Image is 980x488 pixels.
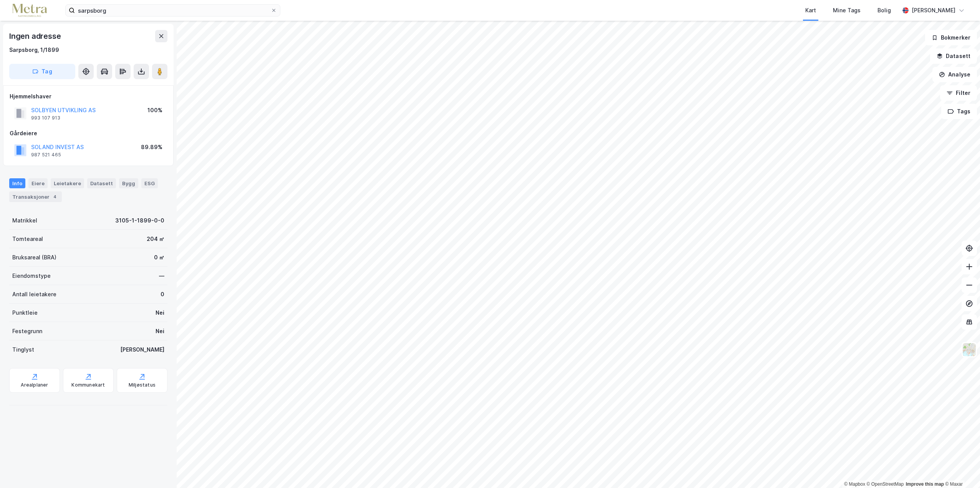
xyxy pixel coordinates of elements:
[156,308,164,317] div: Nei
[10,129,167,138] div: Gårdeiere
[119,178,138,188] div: Bygg
[844,481,865,487] a: Mapbox
[9,191,62,202] div: Transaksjoner
[12,271,51,281] div: Eiendomstype
[71,382,105,388] div: Kommunekart
[147,106,162,115] div: 100%
[31,152,61,158] div: 987 521 465
[87,178,116,188] div: Datasett
[12,308,38,317] div: Punktleie
[31,115,60,121] div: 993 107 913
[9,30,62,42] div: Ingen adresse
[154,253,164,262] div: 0 ㎡
[925,30,977,45] button: Bokmerker
[805,6,816,15] div: Kart
[867,481,904,487] a: OpenStreetMap
[12,253,56,262] div: Bruksareal (BRA)
[12,4,47,17] img: metra-logo.256734c3b2bbffee19d4.png
[28,178,48,188] div: Eiere
[941,104,977,119] button: Tags
[120,345,164,354] div: [PERSON_NAME]
[147,234,164,244] div: 204 ㎡
[75,5,271,16] input: Søk på adresse, matrikkel, gårdeiere, leietakere eller personer
[10,92,167,101] div: Hjemmelshaver
[161,290,164,299] div: 0
[12,234,43,244] div: Tomteareal
[12,290,56,299] div: Antall leietakere
[21,382,48,388] div: Arealplaner
[906,481,944,487] a: Improve this map
[141,178,158,188] div: ESG
[962,342,977,357] img: Z
[141,143,162,152] div: 89.89%
[9,64,75,79] button: Tag
[159,271,164,281] div: —
[942,451,980,488] div: Kontrollprogram for chat
[12,345,34,354] div: Tinglyst
[930,48,977,64] button: Datasett
[932,67,977,82] button: Analyse
[877,6,891,15] div: Bolig
[12,327,42,336] div: Festegrunn
[912,6,955,15] div: [PERSON_NAME]
[51,178,84,188] div: Leietakere
[51,193,59,201] div: 4
[129,382,156,388] div: Miljøstatus
[942,451,980,488] iframe: Chat Widget
[833,6,861,15] div: Mine Tags
[156,327,164,336] div: Nei
[12,216,37,225] div: Matrikkel
[9,45,59,55] div: Sarpsborg, 1/1899
[115,216,164,225] div: 3105-1-1899-0-0
[940,85,977,101] button: Filter
[9,178,25,188] div: Info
